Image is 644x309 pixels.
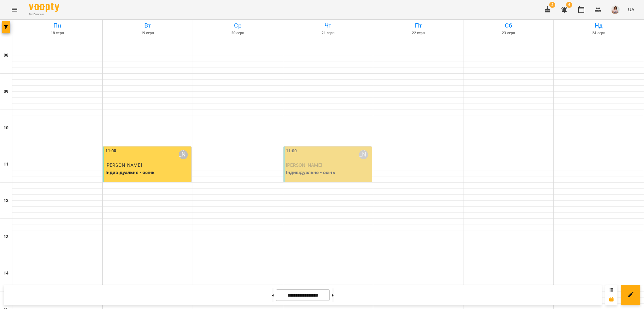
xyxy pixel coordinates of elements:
h6: 22 серп [374,30,462,36]
h6: 21 серп [284,30,372,36]
p: Індивідуальне - осінь [105,169,190,176]
span: [PERSON_NAME] [105,162,142,168]
button: UA [626,4,637,15]
span: [PERSON_NAME] [286,162,322,168]
h6: Пт [374,21,462,30]
img: a9a10fb365cae81af74a091d218884a8.jpeg [611,5,620,14]
h6: Чт [284,21,372,30]
h6: 08 [4,52,8,59]
img: Voopty Logo [29,3,59,12]
h6: 13 [4,234,8,240]
h6: 14 [4,270,8,277]
h6: Вт [104,21,192,30]
h6: 12 [4,197,8,204]
h6: 18 серп [13,30,101,36]
h6: Ср [194,21,282,30]
div: Ольга Шинкаренко [179,150,188,159]
h6: 19 серп [104,30,192,36]
h6: Нд [555,21,643,30]
label: 11:00 [286,148,297,154]
span: 2 [549,2,555,8]
span: 6 [566,2,572,8]
h6: 20 серп [194,30,282,36]
div: Ольга Шинкаренко [359,150,368,159]
h6: 24 серп [555,30,643,36]
h6: 11 [4,161,8,168]
label: 11:00 [105,148,117,154]
h6: 10 [4,125,8,131]
h6: Пн [13,21,101,30]
p: Індивідуальне - осінь [286,169,371,176]
span: UA [628,6,634,13]
h6: Сб [464,21,553,30]
span: For Business [29,12,59,16]
h6: 09 [4,88,8,95]
h6: 23 серп [464,30,553,36]
button: Menu [7,2,22,17]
